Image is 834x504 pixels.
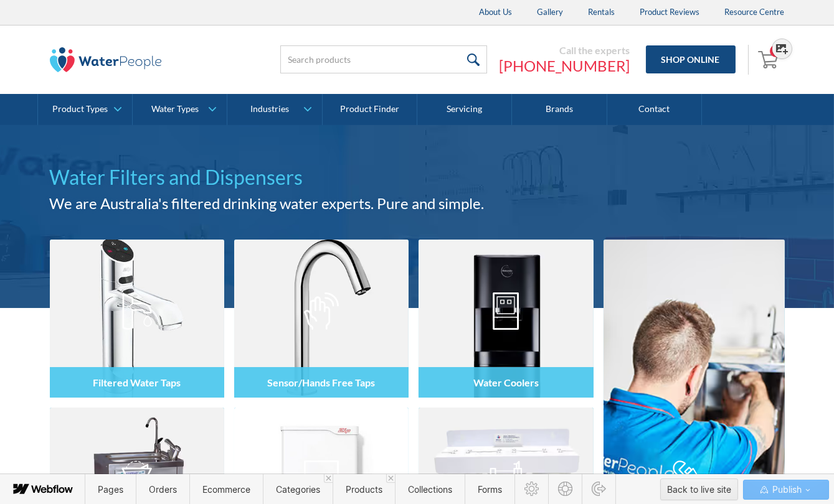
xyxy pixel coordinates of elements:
[50,47,162,72] img: The Water People
[5,30,39,42] span: Text us
[323,94,417,125] a: Product Finder
[151,104,199,114] div: Water Types
[276,484,320,495] span: Categories
[386,474,395,483] a: Close 'Products' tab
[607,94,702,125] a: Contact
[667,480,731,499] div: Back to live site
[38,94,132,125] a: Product Types
[500,44,630,57] div: Call the experts
[93,376,181,388] h4: Filtered Water Taps
[660,478,738,500] button: Back to live site
[755,45,785,75] a: Open cart
[98,484,123,495] span: Pages
[500,57,630,75] a: [PHONE_NUMBER]
[202,484,250,495] span: Ecommerce
[743,480,829,500] button: Publish
[473,376,539,388] h4: Water Coolers
[234,240,409,398] img: Sensor/Hands Free Taps
[419,240,593,398] img: Water Coolers
[346,484,382,495] span: Products
[227,94,321,125] a: Industries
[52,104,108,114] div: Product Types
[50,240,224,398] img: Filtered Water Taps
[133,94,227,125] a: Water Types
[646,45,736,73] a: Shop Online
[149,484,177,495] span: Orders
[250,104,289,114] div: Industries
[324,474,333,483] a: Close 'Categories' tab
[512,94,607,125] a: Brands
[417,94,512,125] a: Servicing
[267,376,375,388] h4: Sensor/Hands Free Taps
[770,480,802,499] span: Publish
[280,45,487,73] input: Search products
[408,484,452,495] span: Collections
[478,484,502,495] span: Forms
